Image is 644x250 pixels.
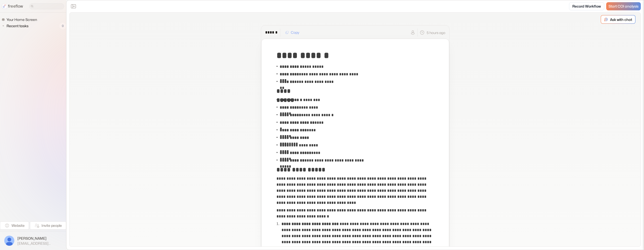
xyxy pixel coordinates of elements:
p: freeflow [8,3,23,9]
span: Start COI analysis [609,4,638,9]
p: 5 hours ago [427,30,445,35]
span: Recent tasks [6,23,30,28]
a: Record Workflow [569,2,604,10]
span: Your Home Screen [6,17,38,22]
a: Start COI analysis [606,2,641,10]
p: Ask with chat [610,17,632,22]
span: [PERSON_NAME] [17,236,62,241]
button: Copy [282,28,302,37]
img: profile [4,236,14,246]
button: Close the sidebar [69,2,77,10]
a: Your Home Screen [2,17,39,23]
button: Invite people [30,222,66,230]
span: [EMAIL_ADDRESS][DOMAIN_NAME] [17,241,62,246]
span: 0 [59,23,66,29]
button: [PERSON_NAME][EMAIL_ADDRESS][DOMAIN_NAME] [3,234,63,247]
a: freeflow [2,3,23,9]
button: Recent tasks [2,23,30,29]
